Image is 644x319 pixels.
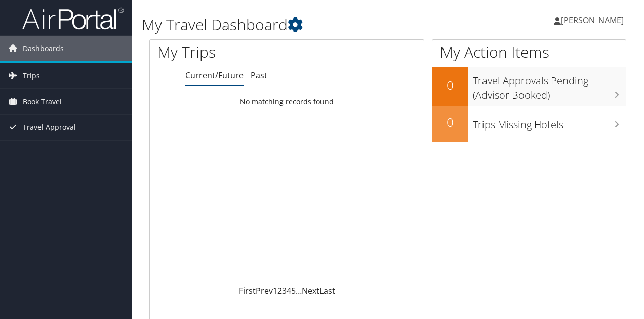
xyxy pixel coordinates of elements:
a: Last [319,285,335,296]
h1: My Travel Dashboard [142,14,470,35]
a: 5 [291,285,296,296]
span: Trips [23,63,40,88]
a: 1 [273,285,277,296]
a: Next [302,285,319,296]
h3: Travel Approvals Pending (Advisor Booked) [473,69,626,102]
span: Dashboards [23,36,64,61]
h1: My Trips [157,41,302,63]
a: 3 [282,285,287,296]
td: No matching records found [150,93,424,111]
a: Current/Future [185,70,244,81]
a: [PERSON_NAME] [554,5,634,35]
h2: 0 [432,114,468,131]
span: … [296,285,302,296]
span: Book Travel [23,89,62,114]
a: 2 [277,285,282,296]
a: Past [251,70,267,81]
a: Prev [256,285,273,296]
a: 4 [287,285,291,296]
h3: Trips Missing Hotels [473,113,626,132]
a: 0Travel Approvals Pending (Advisor Booked) [432,67,626,106]
h2: 0 [432,77,468,94]
a: 0Trips Missing Hotels [432,106,626,142]
span: [PERSON_NAME] [561,15,624,26]
img: airportal-logo.png [22,7,124,30]
h1: My Action Items [432,41,626,63]
a: First [239,285,256,296]
span: Travel Approval [23,115,76,140]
